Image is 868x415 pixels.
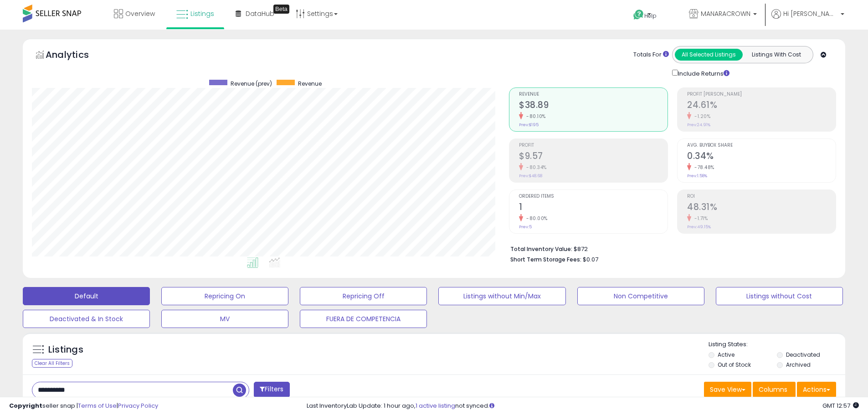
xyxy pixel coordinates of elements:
span: 2025-10-13 12:57 GMT [822,401,859,410]
h2: 1 [519,202,668,214]
button: Default [23,287,150,305]
h2: 48.31% [687,202,836,214]
button: Listings without Min/Max [438,287,565,305]
a: Privacy Policy [118,401,158,410]
div: Include Returns [665,68,740,78]
a: Hi [PERSON_NAME] [771,9,844,30]
button: Save View [704,382,751,397]
button: Repricing Off [300,287,427,305]
h2: 0.34% [687,151,836,163]
div: seller snap | | [9,402,158,410]
button: MV [161,310,288,328]
span: Hi [PERSON_NAME] [783,9,838,18]
span: Ordered Items [519,194,668,199]
small: -80.00% [523,215,548,222]
span: Revenue (prev) [231,80,272,87]
small: Prev: $195 [519,122,539,128]
label: Archived [786,361,811,369]
a: Help [626,2,674,30]
p: Listing States: [709,340,845,349]
small: Prev: 1.58% [687,173,707,179]
button: Repricing On [161,287,288,305]
span: Overview [125,9,155,18]
small: Prev: 24.91% [687,122,710,128]
span: Columns [759,385,787,394]
span: Profit [PERSON_NAME] [687,92,836,97]
span: Revenue [298,80,322,87]
li: $872 [510,243,829,254]
a: Terms of Use [78,401,117,410]
button: Columns [753,382,796,397]
span: Avg. Buybox Share [687,143,836,148]
small: Prev: $48.68 [519,173,542,179]
small: -1.71% [691,215,708,222]
b: Total Inventory Value: [510,245,572,253]
h5: Analytics [46,48,107,63]
small: -80.10% [523,113,546,120]
span: Listings [190,9,214,18]
small: Prev: 5 [519,224,532,230]
button: Deactivated & In Stock [23,310,150,328]
strong: Copyright [9,401,42,410]
h2: $9.57 [519,151,668,163]
h2: 24.61% [687,100,836,112]
span: DataHub [246,9,274,18]
div: Clear All Filters [32,359,72,368]
span: ROI [687,194,836,199]
div: Last InventoryLab Update: 1 hour ago, not synced. [307,402,859,410]
label: Deactivated [786,351,820,359]
span: Revenue [519,92,668,97]
div: Tooltip anchor [273,5,289,14]
button: Listings without Cost [716,287,843,305]
h2: $38.89 [519,100,668,112]
small: -1.20% [691,113,710,120]
div: Totals For [633,51,669,59]
small: -78.48% [691,164,714,171]
button: Filters [254,382,289,398]
button: Listings With Cost [742,49,810,61]
button: All Selected Listings [675,49,743,61]
span: Profit [519,143,668,148]
label: Active [718,351,734,359]
span: MANARACROWN [701,9,750,18]
button: Actions [797,382,836,397]
a: 1 active listing [416,401,455,410]
span: Help [644,12,657,20]
i: Get Help [633,9,644,20]
small: Prev: 49.15% [687,224,711,230]
button: Non Competitive [577,287,704,305]
button: FUERA DE COMPETENCIA [300,310,427,328]
b: Short Term Storage Fees: [510,256,581,263]
h5: Listings [48,343,83,356]
label: Out of Stock [718,361,751,369]
span: $0.07 [583,255,598,264]
small: -80.34% [523,164,547,171]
